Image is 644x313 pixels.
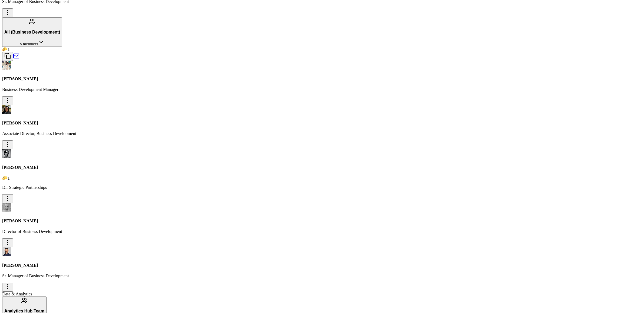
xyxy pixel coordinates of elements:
h4: [PERSON_NAME] [2,165,642,170]
span: Data & Analytics [2,292,32,296]
span: 1 [8,176,10,180]
p: Business Development Manager [2,87,642,92]
h4: [PERSON_NAME] [2,263,642,268]
button: Copy email addresses [2,52,13,61]
h3: All (Business Development) [4,30,60,35]
p: Director of Business Development [2,229,642,234]
h4: [PERSON_NAME] [2,121,642,126]
h4: [PERSON_NAME] [2,77,642,81]
span: taco [2,176,8,180]
p: Associate Director, Business Development [2,131,642,136]
button: All (Business Development)5 members [2,17,62,47]
p: Sr. Manager of Business Development [2,274,642,278]
p: Dir Strategic Partnerships [2,185,642,190]
a: Send email [13,55,19,60]
span: 1 [8,47,10,52]
span: taco [2,47,8,52]
span: 5 members [20,42,38,46]
h4: [PERSON_NAME] [2,219,642,223]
